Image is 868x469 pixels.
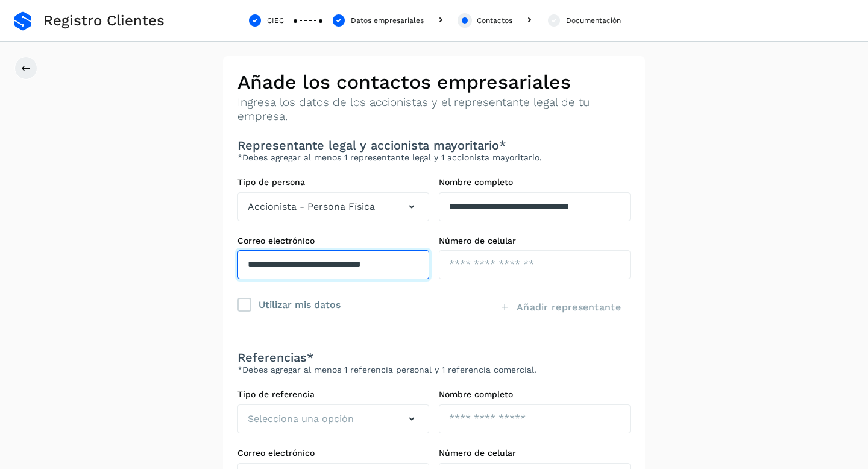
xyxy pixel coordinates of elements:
p: *Debes agregar al menos 1 referencia personal y 1 referencia comercial. [237,365,631,375]
label: Correo electrónico [237,236,429,246]
div: Documentación [566,15,621,26]
h3: Representante legal y accionista mayoritario* [237,138,631,153]
label: Tipo de persona [237,177,429,187]
h3: Referencias* [237,350,631,365]
label: Correo electrónico [237,448,429,458]
p: Ingresa los datos de los accionistas y el representante legal de tu empresa. [237,96,631,124]
span: Selecciona una opción [248,412,354,426]
div: Datos empresariales [351,15,424,26]
label: Nombre completo [439,389,631,400]
div: CIEC [267,15,284,26]
div: Utilizar mis datos [259,296,341,312]
button: Añadir representante [490,294,631,321]
label: Número de celular [439,236,631,246]
h2: Añade los contactos empresariales [237,71,631,93]
span: Registro Clientes [43,12,165,30]
label: Tipo de referencia [237,389,429,400]
div: Contactos [477,15,512,26]
span: Accionista - Persona Física [248,200,375,214]
p: *Debes agregar al menos 1 representante legal y 1 accionista mayoritario. [237,153,631,163]
label: Número de celular [439,448,631,458]
label: Nombre completo [439,177,631,187]
span: Añadir representante [517,301,621,314]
